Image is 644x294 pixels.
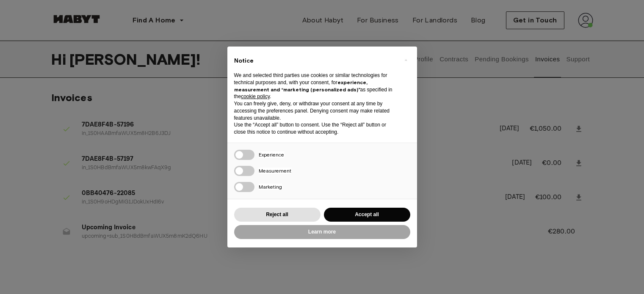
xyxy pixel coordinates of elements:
[399,53,413,67] button: Close this notice
[234,100,397,121] p: You can freely give, deny, or withdraw your consent at any time by accessing the preferences pane...
[234,72,397,100] p: We and selected third parties use cookies or similar technologies for technical purposes and, wit...
[259,168,291,174] span: Measurement
[241,93,270,99] a: cookie policy
[324,208,410,222] button: Accept all
[234,225,410,239] button: Learn more
[259,151,284,158] span: Experience
[404,55,407,65] span: ×
[234,79,368,93] strong: experience, measurement and “marketing (personalized ads)”
[234,121,397,136] p: Use the “Accept all” button to consent. Use the “Reject all” button or close this notice to conti...
[234,57,397,65] h2: Notice
[234,208,321,222] button: Reject all
[259,184,282,190] span: Marketing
